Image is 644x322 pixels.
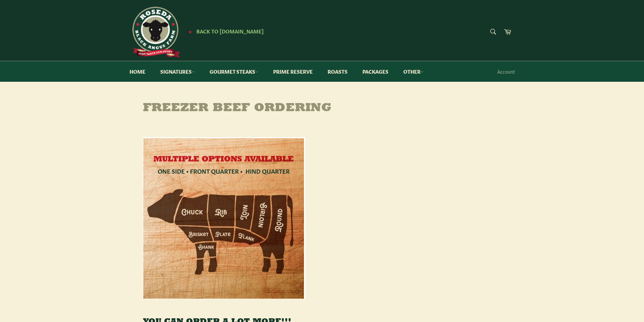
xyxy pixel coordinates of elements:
[153,61,201,82] a: Signatures
[397,61,430,82] a: Other
[321,61,354,82] a: Roasts
[266,61,319,82] a: Prime Reserve
[203,61,265,82] a: Gourmet Steaks
[129,102,515,115] h1: Freezer Beef Ordering
[196,27,264,34] span: Back to [DOMAIN_NAME]
[356,61,395,82] a: Packages
[129,7,180,57] img: Roseda Beef
[494,61,518,81] a: Account
[123,61,152,82] a: Home
[185,29,264,34] a: ★ Back to [DOMAIN_NAME]
[188,29,192,34] span: ★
